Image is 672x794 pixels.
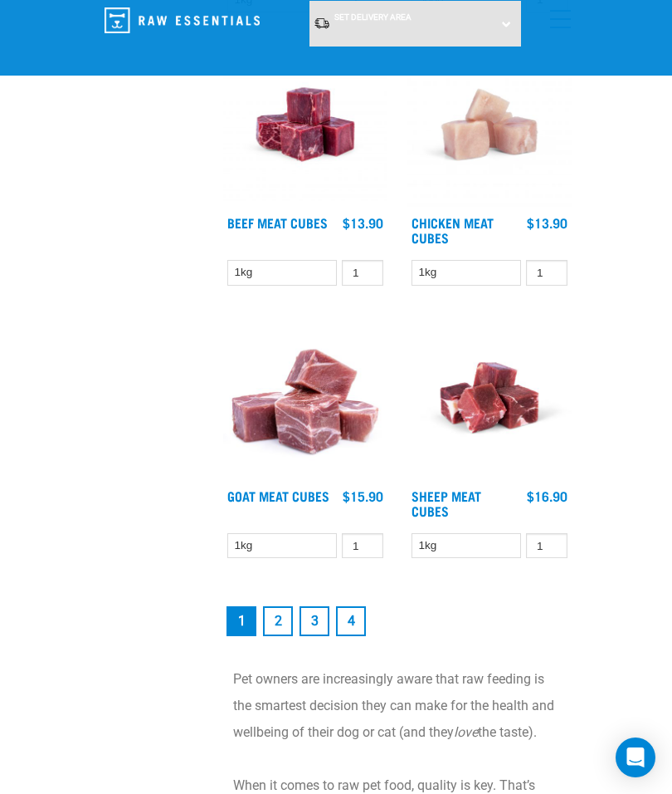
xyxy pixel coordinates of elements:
[527,488,567,503] div: $16.90
[343,488,383,503] div: $15.90
[616,738,655,777] div: Open Intercom Messenger
[407,316,572,480] img: Sheep Meat
[526,533,567,559] input: 1
[227,492,329,499] a: Goat Meat Cubes
[343,215,383,230] div: $13.90
[454,724,478,740] em: love
[223,603,572,640] nav: pagination
[342,533,383,559] input: 1
[411,218,494,241] a: Chicken Meat Cubes
[411,492,481,514] a: Sheep Meat Cubes
[342,260,383,286] input: 1
[407,42,572,207] img: Chicken meat
[105,7,260,33] img: Raw Essentials Logo
[299,606,329,636] a: Goto page 3
[336,606,366,636] a: Goto page 4
[334,12,411,22] span: Set Delivery Area
[226,606,256,636] a: Page 1
[223,316,387,480] img: 1184 Wild Goat Meat Cubes Boneless 01
[227,218,328,226] a: Beef Meat Cubes
[314,17,330,30] img: van-moving.png
[526,260,567,286] input: 1
[527,215,567,230] div: $13.90
[233,666,562,746] p: Pet owners are increasingly aware that raw feeding is the smartest decision they can make for the...
[223,42,387,207] img: Beef Meat Cubes 1669
[263,606,293,636] a: Goto page 2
